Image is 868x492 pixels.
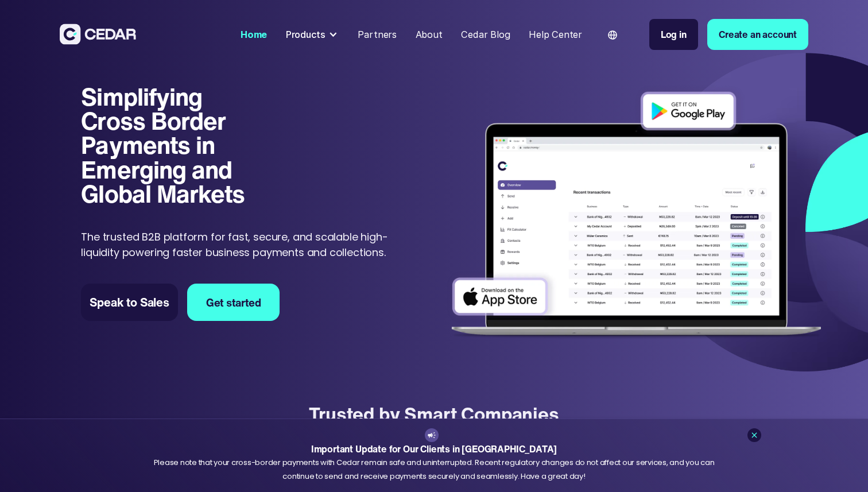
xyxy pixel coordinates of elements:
a: Log in [649,19,698,50]
div: About [416,28,443,41]
div: Products [286,28,325,41]
div: Log in [661,28,687,41]
img: world icon [608,30,617,40]
div: Home [241,28,267,41]
img: Dashboard of transactions [443,84,830,347]
a: Create an account [707,19,808,50]
p: The trusted B2B platform for fast, secure, and scalable high-liquidity powering faster business p... [81,229,396,260]
a: Partners [353,22,401,47]
a: Cedar Blog [456,22,515,47]
h1: Simplifying Cross Border Payments in Emerging and Global Markets [81,84,270,206]
a: About [410,22,447,47]
div: Partners [358,28,397,41]
a: Help Center [524,22,587,47]
a: Get started [187,284,280,321]
a: Speak to Sales [81,284,178,321]
div: Cedar Blog [461,28,510,41]
div: Products [281,22,344,46]
div: Help Center [529,28,582,41]
a: Home [236,22,272,47]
